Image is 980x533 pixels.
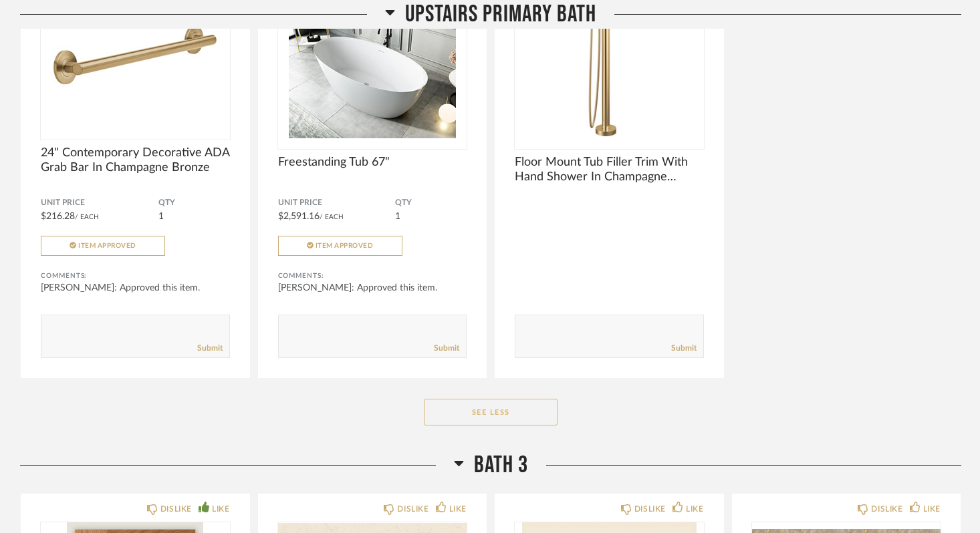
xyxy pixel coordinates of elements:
div: LIKE [923,502,941,516]
div: DISLIKE [871,502,902,516]
div: Comments: [278,269,467,283]
div: LIKE [212,502,229,516]
div: [PERSON_NAME]: Approved this item. [41,281,230,295]
button: See Less [424,399,558,425]
div: DISLIKE [634,502,666,516]
span: / Each [320,214,344,220]
div: DISLIKE [160,502,192,516]
span: QTY [395,198,467,208]
a: Submit [197,343,223,354]
a: Submit [434,343,459,354]
span: Item Approved [316,242,374,249]
span: 1 [395,212,400,221]
span: Freestanding Tub 67" [278,155,467,170]
div: Comments: [41,269,230,283]
span: Floor Mount Tub Filler Trim With Hand Shower In Champagne Bronze [515,155,704,184]
span: Unit Price [41,198,158,208]
div: LIKE [686,502,703,516]
span: / Each [75,214,99,220]
div: DISLIKE [397,502,428,516]
span: 1 [158,212,164,221]
button: Item Approved [41,236,165,256]
span: $216.28 [41,212,75,221]
div: LIKE [449,502,467,516]
span: $2,591.16 [278,212,320,221]
span: Item Approved [78,242,136,249]
span: 24" Contemporary Decorative ADA Grab Bar In Champagne Bronze [41,146,230,175]
span: Unit Price [278,198,396,208]
a: Submit [671,343,697,354]
span: Bath 3 [474,451,528,480]
span: QTY [158,198,230,208]
button: Item Approved [278,236,402,256]
div: [PERSON_NAME]: Approved this item. [278,281,467,295]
